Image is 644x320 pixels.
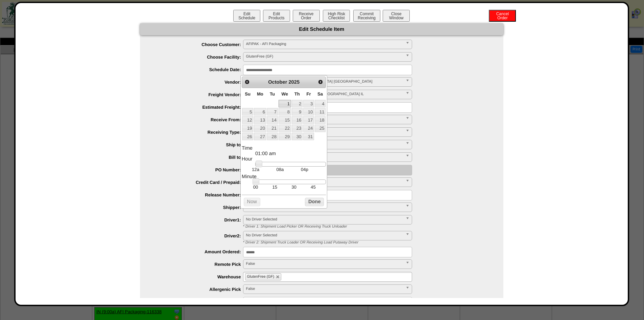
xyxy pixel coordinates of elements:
div: * Driver 2: Shipment Truck Loader OR Receiving Load Putaway Driver [238,240,503,244]
a: 31 [303,133,314,140]
label: Credit Card / Prepaid: [153,180,243,185]
div: * Driver 1: Shipment Load Picker OR Receiving Truck Unloader [238,225,503,229]
a: 27 [254,133,266,140]
span: No Driver Selected [246,231,403,239]
span: 2025 [288,80,300,85]
label: Freight Vendor: [153,92,243,97]
a: 3 [303,100,314,107]
span: Next [318,79,323,85]
a: High RiskChecklist [322,16,352,20]
td: 04p [292,167,317,172]
a: 29 [279,133,291,140]
label: Receive From: [153,117,243,122]
button: EditProducts [263,10,290,22]
label: Allergenic Pick [153,287,243,292]
label: Bill to [153,155,243,160]
a: 22 [279,125,291,132]
a: 28 [267,133,278,140]
button: Now [244,198,260,206]
td: 00 [246,184,265,190]
span: Thursday [294,91,300,97]
a: 2 [292,100,303,107]
span: Sunday [245,91,251,97]
a: 23 [292,125,303,132]
a: 25 [315,125,326,132]
a: 1 [279,100,291,107]
button: EditSchedule [233,10,260,22]
label: Ship to [153,142,243,147]
label: Driver2: [153,233,243,238]
a: 10 [303,108,314,115]
label: Estimated Freight: [153,105,243,110]
div: Edit Schedule Item [140,23,503,35]
span: False [246,285,403,293]
label: Driver1: [153,217,243,222]
a: 11 [315,108,326,115]
span: Monday [257,91,263,97]
a: Next [316,78,325,86]
td: 45 [304,184,323,190]
span: GlutenFree (GF) [247,275,275,279]
dd: 01:00 am [255,151,326,156]
button: ReceiveOrder [293,10,320,22]
label: Shipper: [153,205,243,210]
span: GlutenFree (GF) [246,52,403,61]
span: AFIPAK - AFI Packaging [246,40,403,48]
a: 19 [242,125,253,132]
label: Receiving Type: [153,130,243,135]
a: 7 [267,108,278,115]
td: 08a [268,167,292,172]
a: 24 [303,125,314,132]
td: 12a [243,167,268,172]
a: 6 [254,108,266,115]
span: Wednesday [281,91,288,97]
label: Vendor: [153,80,243,85]
label: PO Number: [153,167,243,172]
td: 15 [265,184,284,190]
span: Saturday [317,91,323,97]
span: October [268,80,287,85]
a: 15 [279,116,291,124]
a: 14 [267,116,278,124]
a: 5 [242,108,253,115]
a: 13 [254,116,266,124]
label: Schedule Date: [153,67,243,72]
label: Amount Ordered: [153,249,243,254]
a: 30 [292,133,303,140]
a: 4 [315,100,326,107]
button: Done [305,198,324,206]
label: Release Number: [153,192,243,197]
span: Friday [306,91,311,97]
span: False [246,260,403,268]
button: CloseWindow [383,10,410,22]
a: 20 [254,125,266,132]
label: Remote Pick [153,262,243,267]
label: Choose Facility: [153,55,243,60]
a: 12 [242,116,253,124]
a: 18 [315,116,326,124]
a: 26 [242,133,253,140]
a: 8 [279,108,291,115]
button: CancelOrder [489,10,516,22]
a: Prev [243,78,252,86]
dt: Minute [242,174,326,179]
button: High RiskChecklist [323,10,350,22]
a: 16 [292,116,303,124]
a: CloseWindow [382,15,410,20]
span: No Driver Selected [246,215,403,223]
label: Choose Customer: [153,42,243,47]
dt: Hour [242,156,326,162]
a: 17 [303,116,314,124]
span: Tuesday [270,91,275,97]
span: Prev [244,79,250,85]
label: Warehouse [153,274,243,279]
a: 21 [267,125,278,132]
a: 9 [292,108,303,115]
td: 30 [284,184,304,190]
dt: Time [242,146,326,151]
button: CommitReceiving [353,10,380,22]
